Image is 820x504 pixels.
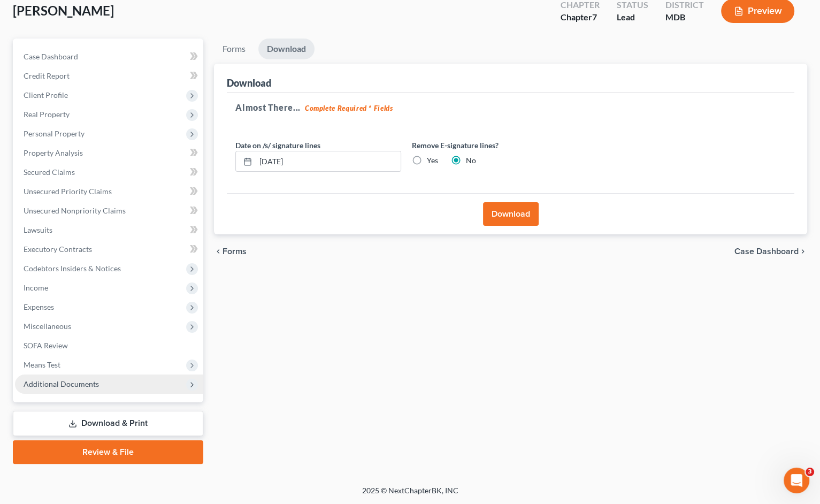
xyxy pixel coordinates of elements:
[24,245,92,254] span: Executory Contracts
[227,77,271,89] div: Download
[214,247,261,256] button: chevron_left Forms
[13,3,114,18] span: [PERSON_NAME]
[24,187,112,196] span: Unsecured Priority Claims
[24,379,99,388] span: Additional Documents
[15,201,203,220] a: Unsecured Nonpriority Claims
[665,11,704,24] div: MDB
[734,247,799,256] span: Case Dashboard
[24,225,52,234] span: Lawsuits
[412,140,578,151] label: Remove E-signature lines?
[784,468,809,493] iframe: Intercom live chat
[258,39,315,59] a: Download
[15,220,203,240] a: Lawsuits
[15,66,203,86] a: Credit Report
[734,247,807,256] a: Case Dashboard chevron_right
[214,39,254,59] a: Forms
[256,151,401,172] input: MM/DD/YYYY
[13,440,203,464] a: Review & File
[24,264,121,273] span: Codebtors Insiders & Notices
[214,247,223,256] i: chevron_left
[561,11,600,24] div: Chapter
[24,90,68,100] span: Client Profile
[24,206,126,215] span: Unsecured Nonpriority Claims
[15,47,203,66] a: Case Dashboard
[24,360,60,369] span: Means Test
[305,104,393,112] strong: Complete Required * Fields
[24,341,68,350] span: SOFA Review
[466,155,476,166] label: No
[13,411,203,436] a: Download & Print
[15,240,203,259] a: Executory Contracts
[24,302,54,311] span: Expenses
[235,140,320,151] label: Date on /s/ signature lines
[24,110,70,119] span: Real Property
[15,336,203,355] a: SOFA Review
[24,322,71,331] span: Miscellaneous
[483,202,539,226] button: Download
[592,12,597,22] span: 7
[24,52,78,61] span: Case Dashboard
[617,11,648,24] div: Lead
[806,468,814,476] span: 3
[15,182,203,201] a: Unsecured Priority Claims
[223,247,247,256] span: Forms
[24,71,70,80] span: Credit Report
[24,129,85,138] span: Personal Property
[15,163,203,182] a: Secured Claims
[24,148,83,157] span: Property Analysis
[15,143,203,163] a: Property Analysis
[427,155,438,166] label: Yes
[24,167,75,177] span: Secured Claims
[235,101,786,114] h5: Almost There...
[24,283,48,292] span: Income
[799,247,807,256] i: chevron_right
